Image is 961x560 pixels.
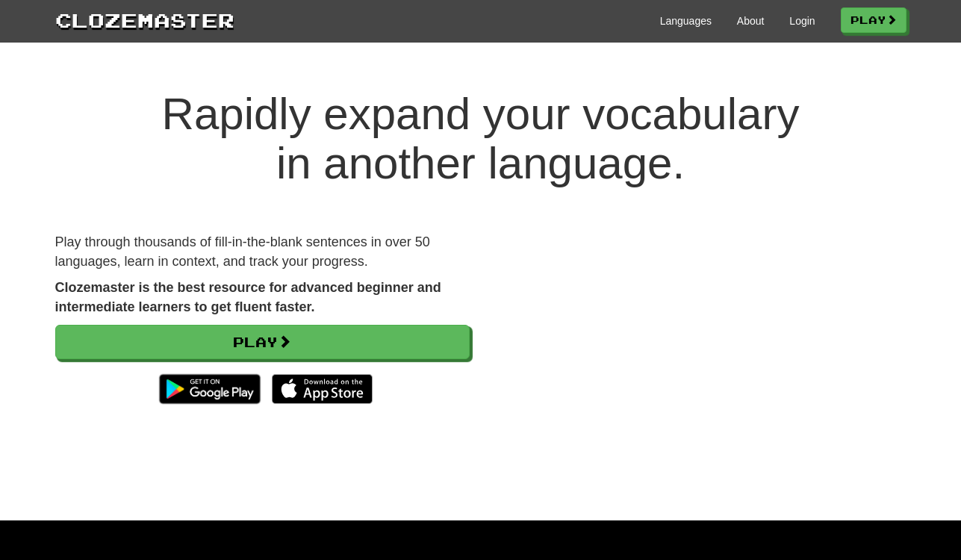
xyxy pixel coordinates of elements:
img: Get it on Google Play [152,367,267,411]
a: About [737,13,765,28]
strong: Clozemaster is the best resource for advanced beginner and intermediate learners to get fluent fa... [55,280,441,314]
a: Languages [660,13,712,28]
p: Play through thousands of fill-in-the-blank sentences in over 50 languages, learn in context, and... [55,233,470,271]
a: Play [841,7,906,33]
a: Login [789,13,815,28]
a: Clozemaster [55,6,234,34]
a: Play [55,325,470,359]
img: Download_on_the_App_Store_Badge_US-UK_135x40-25178aeef6eb6b83b96f5f2d004eda3bffbb37122de64afbaef7... [272,374,373,404]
